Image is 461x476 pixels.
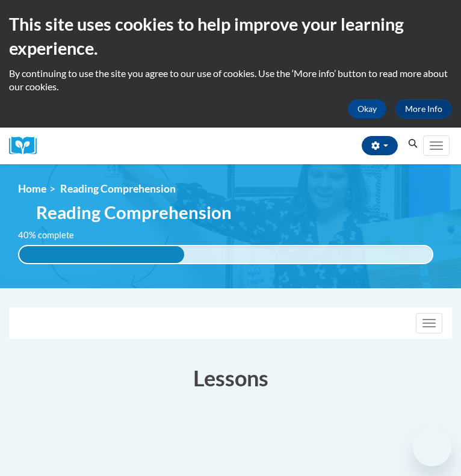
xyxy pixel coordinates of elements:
[60,182,176,195] span: Reading Comprehension
[9,137,45,155] img: Logo brand
[404,137,422,151] button: Search
[18,182,46,195] a: Home
[395,99,452,119] a: More Info
[19,246,184,263] div: 40% complete
[9,12,452,61] h2: This site uses cookies to help improve your learning experience.
[9,363,452,393] h3: Lessons
[36,202,232,223] span: Reading Comprehension
[18,229,87,242] label: 40% complete
[9,67,452,93] p: By continuing to use the site you agree to our use of cookies. Use the ‘More info’ button to read...
[362,136,398,155] button: Account Settings
[413,428,451,466] iframe: Button to launch messaging window
[9,137,45,155] a: Cox Campus
[348,99,386,119] button: Okay
[422,128,452,164] div: Main menu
